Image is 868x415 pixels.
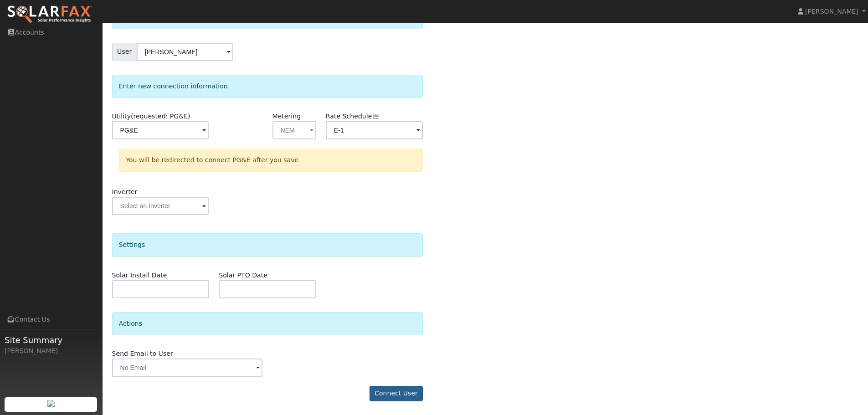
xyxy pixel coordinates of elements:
span: [PERSON_NAME] [805,8,858,15]
label: Solar PTO Date [219,271,267,280]
div: Actions [112,312,423,335]
label: Send Email to User [112,349,173,359]
input: No Email [112,359,263,377]
div: [PERSON_NAME] [5,346,98,356]
label: Solar Install Date [112,271,167,280]
button: NEM [272,121,316,139]
label: Metering [272,112,301,121]
input: Select a User [137,43,233,61]
img: SolarFax [7,5,92,24]
span: User [112,43,137,61]
span: (requested: PG&E) [131,113,190,120]
div: Enter new connection information [112,75,423,98]
img: retrieve [47,400,55,407]
input: Select a Utility [112,121,209,139]
div: Settings [112,233,423,256]
label: Utility [112,112,190,121]
label: Inverter [112,187,138,197]
span: Site Summary [5,334,98,346]
button: Connect User [370,386,423,401]
div: You will be redirected to connect PG&E after you save [119,149,423,172]
label: Rate Schedule [326,112,380,121]
input: Select an Inverter [112,197,209,215]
